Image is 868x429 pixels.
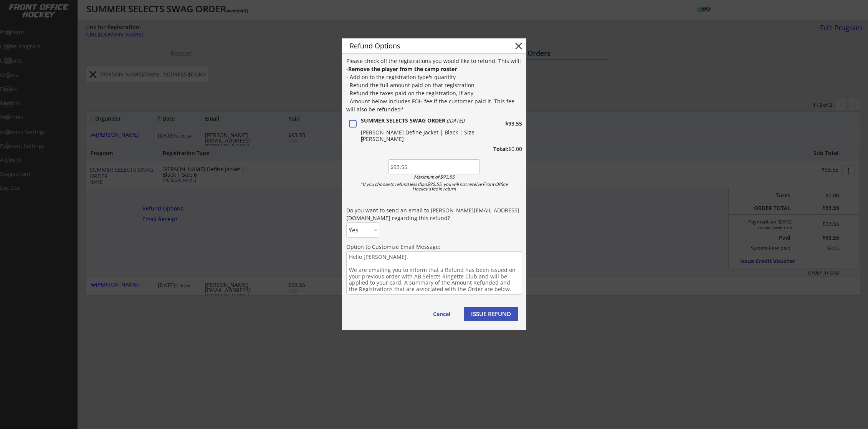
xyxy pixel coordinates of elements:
div: Option to Customize Email Message: [346,243,522,251]
div: Please check off the registrations you would like to refund. This will: - - Add on to the registr... [346,57,522,113]
div: [PERSON_NAME] [361,136,478,142]
em: ([DATE]) [447,117,465,124]
div: Refund Options [350,42,501,49]
button: Cancel [425,307,458,321]
div: $0.00 [473,146,522,152]
strong: SUMMER SELECTS SWAG ORDER [361,117,445,124]
strong: Total: [493,145,508,152]
div: $93.55 [480,121,522,126]
input: Amount to refund [389,159,480,174]
button: ISSUE REFUND [464,307,518,321]
div: Do you want to send an email to [PERSON_NAME][EMAIL_ADDRESS][DOMAIN_NAME] regarding this refund? [346,207,522,222]
strong: Remove the player from the camp roster [348,65,457,73]
div: [PERSON_NAME] Define Jacket | Black | Size 6 [361,130,478,141]
div: *If you choose to refund less than$93.55, you will not receive Front Office Hockey's fee in return [360,182,508,191]
div: Maximum of $93.55 [391,175,478,179]
button: close [513,40,524,52]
